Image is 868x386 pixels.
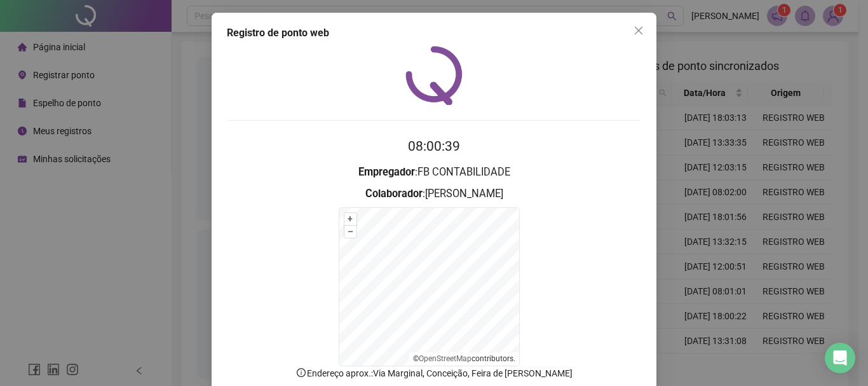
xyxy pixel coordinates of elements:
button: – [344,226,356,238]
div: Registro de ponto web [227,25,641,41]
img: QRPoint [405,46,463,105]
p: Endereço aprox. : Via Marginal, Conceição, Feira de [PERSON_NAME] [227,366,641,380]
div: Open Intercom Messenger [825,343,855,373]
time: 08:00:39 [408,139,460,154]
h3: : FB CONTABILIDADE [227,164,641,181]
h3: : [PERSON_NAME] [227,186,641,202]
button: + [344,213,356,225]
strong: Empregador [358,166,415,178]
strong: Colaborador [365,188,423,200]
span: info-circle [295,367,307,378]
button: Close [628,20,649,41]
a: OpenStreetMap [419,354,471,363]
li: © contributors. [413,354,515,363]
span: close [634,25,644,36]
